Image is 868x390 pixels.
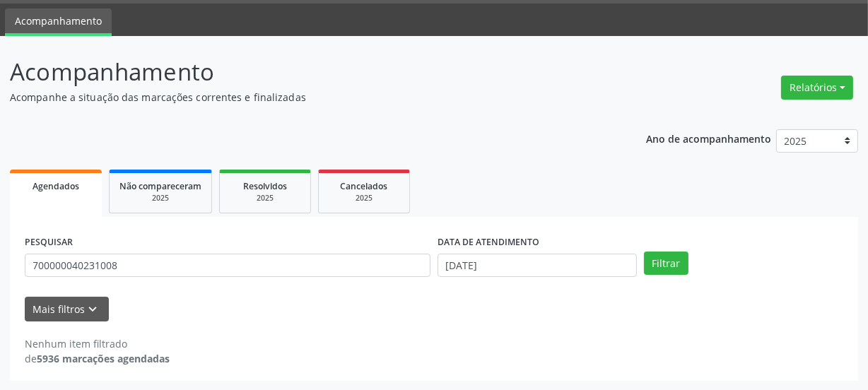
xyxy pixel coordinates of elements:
input: Nome, CNS [25,254,430,278]
div: 2025 [119,193,201,203]
span: Cancelados [341,180,388,192]
i: keyboard_arrow_down [86,302,101,317]
span: Agendados [33,180,79,192]
div: Nenhum item filtrado [25,336,170,351]
span: Resolvidos [243,180,287,192]
strong: 5936 marcações agendadas [37,352,170,365]
button: Mais filtroskeyboard_arrow_down [25,297,109,321]
div: de [25,351,170,366]
a: Acompanhamento [5,8,112,36]
span: Não compareceram [119,180,201,192]
div: 2025 [329,193,399,203]
p: Acompanhe a situação das marcações correntes e finalizadas [10,90,604,105]
input: Selecione um intervalo [438,254,637,278]
button: Relatórios [781,76,853,100]
label: PESQUISAR [25,232,73,254]
button: Filtrar [644,252,688,276]
p: Acompanhamento [10,54,604,90]
p: Ano de acompanhamento [646,129,771,147]
div: 2025 [230,193,300,203]
label: DATA DE ATENDIMENTO [438,232,539,254]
